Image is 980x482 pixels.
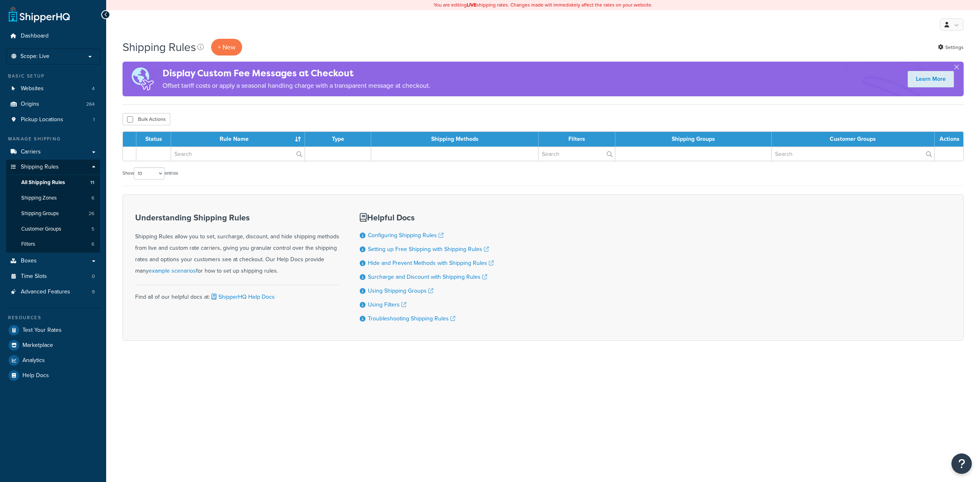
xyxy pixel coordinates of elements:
[22,342,53,349] span: Marketplace
[6,81,100,96] li: Websites
[122,167,178,180] label: Show entries
[20,53,49,60] span: Scope: Live
[21,289,70,295] span: Advanced Features
[135,213,339,222] h3: Understanding Shipping Rules
[368,273,487,281] a: Surcharge and Discount with Shipping Rules
[6,97,100,112] a: Origins 264
[360,213,494,222] h3: Helpful Docs
[772,147,934,161] input: Search
[91,226,94,233] span: 5
[91,241,94,248] span: 6
[6,206,100,221] a: Shipping Groups 26
[21,164,59,171] span: Shipping Rules
[368,231,443,240] a: Configuring Shipping Rules
[6,269,100,284] li: Time Slots
[92,85,95,92] span: 4
[6,269,100,284] a: Time Slots 0
[21,85,44,92] span: Websites
[86,101,95,108] span: 264
[6,368,100,383] a: Help Docs
[6,112,100,127] a: Pickup Locations 1
[539,147,615,161] input: Search
[21,116,63,123] span: Pickup Locations
[6,175,100,190] li: All Shipping Rules
[6,338,100,353] a: Marketplace
[371,132,539,147] th: Shipping Methods
[305,132,371,147] th: Type
[6,237,100,252] li: Filters
[171,132,305,147] th: Rule Name
[21,179,65,186] span: All Shipping Rules
[6,160,100,253] li: Shipping Rules
[6,353,100,368] a: Analytics
[6,323,100,338] a: Test Your Rates
[368,259,494,267] a: Hide and Prevent Methods with Shipping Rules
[6,284,100,300] li: Advanced Features
[21,33,49,40] span: Dashboard
[211,39,242,56] p: + New
[6,191,100,206] li: Shipping Zones
[136,132,171,147] th: Status
[6,222,100,237] a: Customer Groups 5
[6,222,100,237] li: Customer Groups
[908,71,954,87] a: Learn More
[368,245,489,253] a: Setting up Free Shipping with Shipping Rules
[21,258,37,264] span: Boxes
[467,1,477,9] b: LIVE
[22,327,62,334] span: Test Your Rates
[368,287,433,295] a: Using Shipping Groups
[163,67,430,80] h4: Display Custom Fee Messages at Checkout
[92,289,95,295] span: 9
[21,195,57,202] span: Shipping Zones
[93,116,95,123] span: 1
[135,285,339,303] div: Find all of our helpful docs at:
[122,39,196,55] h1: Shipping Rules
[772,132,935,147] th: Customer Groups
[6,253,100,269] a: Boxes
[149,267,196,275] a: example scenarios
[6,284,100,300] a: Advanced Features 9
[134,167,165,180] select: Showentries
[6,191,100,206] a: Shipping Zones 6
[21,101,39,108] span: Origins
[6,73,100,80] div: Basic Setup
[6,144,100,160] a: Carriers
[6,81,100,96] a: Websites 4
[122,113,170,125] button: Bulk Actions
[21,241,35,248] span: Filters
[6,29,100,44] li: Dashboard
[6,135,100,142] div: Manage Shipping
[539,132,615,147] th: Filters
[6,97,100,112] li: Origins
[90,179,94,186] span: 11
[6,206,100,221] li: Shipping Groups
[951,453,972,474] button: Open Resource Center
[615,132,771,147] th: Shipping Groups
[135,213,339,277] div: Shipping Rules allow you to set, surcharge, discount, and hide shipping methods from live and cus...
[22,357,45,364] span: Analytics
[9,6,70,22] a: ShipperHQ Home
[89,210,94,217] span: 26
[21,149,41,155] span: Carriers
[368,314,455,323] a: Troubleshooting Shipping Rules
[6,314,100,321] div: Resources
[122,62,163,96] img: duties-banner-06bc72dcb5fe05cb3f9472aba00be2ae8eb53ab6f0d8bb03d382ba314ac3c341.png
[92,273,95,280] span: 0
[171,147,305,161] input: Search
[6,112,100,127] li: Pickup Locations
[368,300,406,309] a: Using Filters
[22,372,49,379] span: Help Docs
[91,195,94,202] span: 6
[210,293,275,301] a: ShipperHQ Help Docs
[6,237,100,252] a: Filters 6
[6,160,100,175] a: Shipping Rules
[6,175,100,190] a: All Shipping Rules 11
[21,226,61,233] span: Customer Groups
[938,42,964,53] a: Settings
